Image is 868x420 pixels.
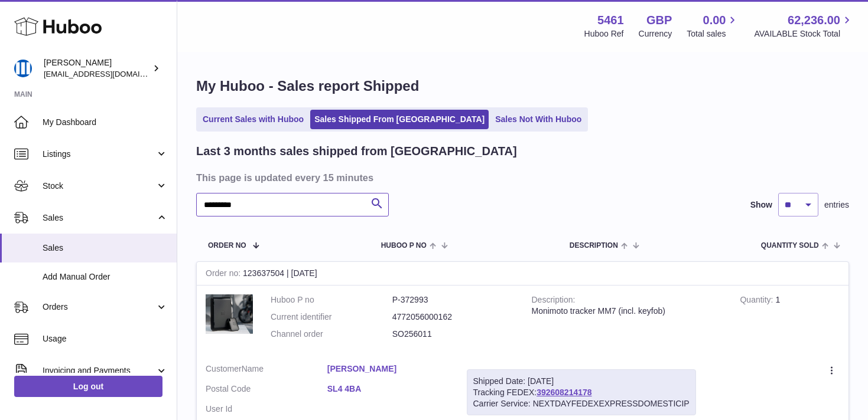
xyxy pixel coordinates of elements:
[206,383,327,398] dt: Postal Code
[761,242,819,250] span: Quantity Sold
[44,69,174,78] span: [EMAIL_ADDRESS][DOMAIN_NAME]
[206,403,327,415] dt: User Id
[646,12,672,28] strong: GBP
[687,12,739,40] a: 0.00 Total sales
[584,28,624,40] div: Huboo Ref
[824,199,849,211] span: entries
[731,286,849,355] td: 1
[271,329,392,340] dt: Channel order
[43,301,155,313] span: Orders
[196,171,846,184] h3: This page is updated every 15 minutes
[570,242,618,250] span: Description
[43,333,168,344] span: Usage
[271,311,392,323] dt: Current identifier
[43,271,168,283] span: Add Manual Order
[43,242,168,254] span: Sales
[14,376,162,397] a: Log out
[206,364,242,373] span: Customer
[467,369,696,416] div: Tracking FEDEX:
[327,383,449,395] a: SL4 4BA
[754,28,854,40] span: AVAILABLE Stock Total
[381,242,427,250] span: Huboo P no
[206,363,327,378] dt: Name
[206,268,243,281] strong: Order no
[196,143,517,159] h2: Last 3 months sales shipped from [GEOGRAPHIC_DATA]
[532,306,723,317] div: Monimoto tracker MM7 (incl. keyfob)
[473,398,690,409] div: Carrier Service: NEXTDAYFEDEXEXPRESSDOMESTICIP
[44,57,150,80] div: [PERSON_NAME]
[740,295,775,307] strong: Quantity
[271,294,392,306] dt: Huboo P no
[537,388,591,397] a: 392608214178
[14,60,32,77] img: oksana@monimoto.com
[43,365,155,376] span: Invoicing and Payments
[750,199,772,211] label: Show
[43,117,168,128] span: My Dashboard
[491,110,586,129] a: Sales Not With Huboo
[639,28,672,40] div: Currency
[473,376,690,387] div: Shipped Date: [DATE]
[392,311,514,323] dd: 4772056000162
[392,294,514,306] dd: P-372993
[43,212,155,224] span: Sales
[43,149,155,160] span: Listings
[197,262,849,286] div: 123637504 | [DATE]
[687,28,739,40] span: Total sales
[43,181,155,192] span: Stock
[788,12,840,28] span: 62,236.00
[532,295,576,307] strong: Description
[199,110,308,129] a: Current Sales with Huboo
[754,12,854,40] a: 62,236.00 AVAILABLE Stock Total
[597,12,624,28] strong: 5461
[327,363,449,375] a: [PERSON_NAME]
[392,329,514,340] dd: SO256011
[206,294,253,334] img: 54611712818361.jpg
[196,77,849,96] h1: My Huboo - Sales report Shipped
[310,110,489,129] a: Sales Shipped From [GEOGRAPHIC_DATA]
[208,242,246,250] span: Order No
[703,12,726,28] span: 0.00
